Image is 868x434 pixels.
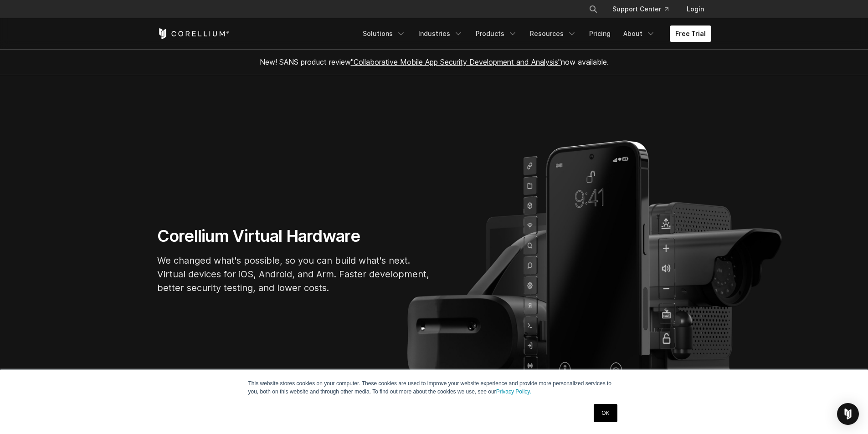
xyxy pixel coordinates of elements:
h1: Corellium Virtual Hardware [157,226,431,246]
a: OK [594,404,617,422]
a: About [618,26,661,42]
button: Search [585,1,601,17]
p: This website stores cookies on your computer. These cookies are used to improve your website expe... [248,379,620,396]
a: "Collaborative Mobile App Security Development and Analysis" [351,57,561,66]
div: Navigation Menu [357,26,711,42]
a: Corellium Home [157,28,230,39]
div: Navigation Menu [578,1,711,17]
a: Login [679,1,711,17]
a: Products [470,26,523,42]
a: Support Center [605,1,676,17]
a: Pricing [584,26,616,42]
a: Privacy Policy. [496,388,531,395]
a: Free Trial [670,26,711,42]
p: We changed what's possible, so you can build what's next. Virtual devices for iOS, Android, and A... [157,254,431,295]
a: Industries [413,26,468,42]
div: Open Intercom Messenger [837,403,859,425]
span: New! SANS product review now available. [260,57,609,66]
a: Resources [524,26,582,42]
a: Solutions [357,26,411,42]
